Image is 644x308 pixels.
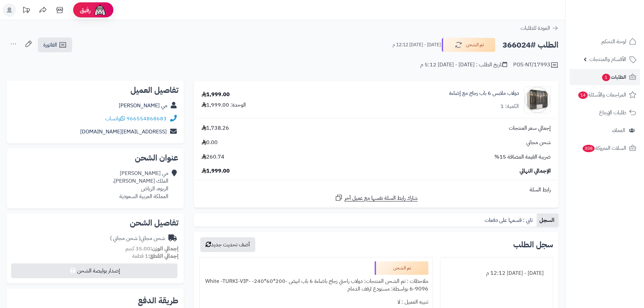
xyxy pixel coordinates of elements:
[601,72,626,82] span: الطلبات
[420,61,507,69] div: تاريخ الطلب : [DATE] - [DATE] 5:12 م
[150,245,178,253] strong: إجمالي الوزن:
[570,87,640,103] a: المراجعات والأسئلة14
[38,38,72,52] a: الفاتورة
[449,89,519,97] a: دولاب ملابس 6 باب زجاج مع إضاءة
[589,55,626,64] span: الأقسام والمنتجات
[12,154,178,162] h2: عنوان الشحن
[200,237,255,252] button: أضف تحديث جديد
[502,38,558,52] h2: الطلب #366024
[612,126,625,135] span: العملاء
[375,261,428,275] div: تم الشحن
[599,108,626,117] span: طلبات الإرجاع
[11,263,177,278] button: إصدار بوليصة الشحن
[513,61,558,69] div: POS-NT/17993
[125,245,178,253] small: 35.00 كجم
[482,213,537,227] a: تابي : قسمها على دفعات
[578,91,588,99] span: 14
[110,234,141,242] span: ( شحن مجاني )
[105,115,125,123] a: واتساب
[126,115,167,123] a: 966554868683
[93,3,107,17] img: ai-face.png
[521,24,558,32] a: العودة للطلبات
[197,186,556,194] div: رابط السلة
[521,24,550,32] span: العودة للطلبات
[602,74,610,81] span: 1
[18,3,35,18] a: تحديثات المنصة
[148,252,178,260] strong: إجمالي القطع:
[578,90,626,100] span: المراجعات والأسئلة
[442,38,495,52] button: تم الشحن
[392,42,441,48] small: [DATE] - [DATE] 12:12 م
[110,235,165,242] div: شحن مجاني
[80,6,91,14] span: رفيق
[119,102,167,110] a: مي [PERSON_NAME]
[570,69,640,85] a: الطلبات1
[570,105,640,121] a: طلبات الإرجاع
[526,139,551,146] span: شحن مجاني
[202,167,230,175] span: 1,999.00
[524,86,550,113] img: 1742133607-110103010022.1-90x90.jpg
[494,153,551,161] span: ضريبة القيمة المضافة 15%
[344,194,418,202] span: شارك رابط السلة نفسها مع عميل آخر
[570,140,640,156] a: السلات المتروكة308
[202,101,246,109] div: الوحدة: 1,999.00
[202,124,229,132] span: 1,738.26
[598,5,638,19] img: logo-2.png
[12,86,178,94] h2: تفاصيل العميل
[537,213,558,227] a: السجل
[444,267,549,280] div: [DATE] - [DATE] 12:12 م
[520,167,551,175] span: الإجمالي النهائي
[509,124,551,132] span: إجمالي سعر المنتجات
[570,34,640,50] a: لوحة التحكم
[80,128,167,136] a: [EMAIL_ADDRESS][DOMAIN_NAME]
[513,241,553,249] h3: سجل الطلب
[202,91,230,99] div: 1,999.00
[202,139,218,146] span: 0.00
[132,252,178,260] small: 1 قطعة
[204,275,428,296] div: ملاحظات : تم الشحن المنتجات: دولاب راحتي زجاج باضاءة 6 باب ابيض -200*60*240- White -TURKI-VIP-6-9...
[582,143,626,153] span: السلات المتروكة
[202,153,224,161] span: 260.74
[138,297,178,305] h2: طريقة الدفع
[583,145,595,152] span: 308
[113,170,168,200] div: مي [PERSON_NAME] الملك [PERSON_NAME]، الربوه، الرياض المملكة العربية السعودية
[570,122,640,138] a: العملاء
[12,219,178,227] h2: تفاصيل الشحن
[500,103,519,110] div: الكمية: 1
[335,194,418,202] a: شارك رابط السلة نفسها مع عميل آخر
[601,37,626,46] span: لوحة التحكم
[43,41,57,49] span: الفاتورة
